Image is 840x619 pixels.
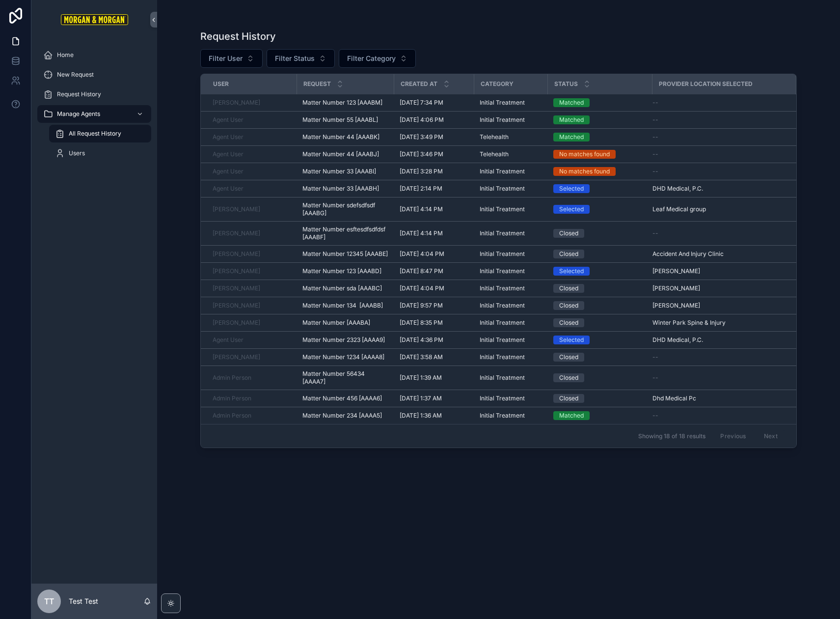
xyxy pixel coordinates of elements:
[553,267,646,276] a: Selected
[302,319,370,327] span: Matter Number [AAABA]
[559,373,578,382] div: Closed
[302,133,388,141] a: Matter Number 44 [AAABK]
[302,185,379,193] span: Matter Number 33 [AAABH]
[480,284,525,292] span: Initial Treatment
[302,394,388,402] a: Matter Number 456 [AAAA6]
[559,98,584,107] div: Matched
[213,302,260,309] span: [PERSON_NAME]
[553,98,646,107] a: Matched
[339,49,416,68] button: Select Button
[213,284,260,292] span: [PERSON_NAME]
[37,46,151,64] a: Home
[652,185,703,193] span: DHD Medical, P.C.
[559,267,584,276] div: Selected
[213,250,260,258] a: [PERSON_NAME]
[481,80,514,88] span: Category
[213,150,244,158] span: Agent User
[480,319,542,327] a: Initial Treatment
[400,116,444,124] span: [DATE] 4:06 PM
[213,250,291,258] a: [PERSON_NAME]
[302,319,388,327] a: Matter Number [AAABA]
[480,412,525,420] span: Initial Treatment
[480,302,525,309] span: Initial Treatment
[553,318,646,327] a: Closed
[302,336,388,344] a: Matter Number 2323 [AAAA9]
[213,133,244,141] span: Agent User
[213,412,291,420] a: Admin Person
[559,167,610,176] div: No matches found
[400,185,468,193] a: [DATE] 2:14 PM
[213,336,291,344] a: Agent User
[480,267,542,275] a: Initial Treatment
[652,250,724,258] span: Accident And Injury Clinic
[480,150,542,158] a: Telehealth
[400,185,442,193] span: [DATE] 2:14 PM
[480,336,542,344] a: Initial Treatment
[200,49,263,68] button: Select Button
[213,185,244,193] span: Agent User
[652,99,784,107] a: --
[553,373,646,382] a: Closed
[400,133,468,141] a: [DATE] 3:49 PM
[302,302,388,309] a: Matter Number 134 [AAABB]
[302,150,388,158] a: Matter Number 44 [AAABJ]
[553,184,646,193] a: Selected
[57,71,94,79] span: New Request
[37,66,151,84] a: New Request
[213,99,260,107] a: [PERSON_NAME]
[400,353,443,361] span: [DATE] 3:58 AM
[652,229,784,237] a: --
[302,394,382,402] span: Matter Number 456 [AAAA6]
[480,185,525,193] span: Initial Treatment
[553,411,646,420] a: Matched
[553,394,646,403] a: Closed
[638,432,705,440] span: Showing 18 of 18 results
[213,99,291,107] a: [PERSON_NAME]
[480,185,542,193] a: Initial Treatment
[213,353,260,361] a: [PERSON_NAME]
[559,394,578,403] div: Closed
[480,150,509,158] span: Telehealth
[400,229,443,237] span: [DATE] 4:14 PM
[213,319,260,327] a: [PERSON_NAME]
[559,353,578,362] div: Closed
[302,168,376,175] span: Matter Number 33 [AAABI]
[302,284,388,292] a: Matter Number sda [AAABC]
[652,353,784,361] a: --
[213,336,244,344] a: Agent User
[213,302,291,309] a: [PERSON_NAME]
[400,394,442,402] span: [DATE] 1:37 AM
[302,336,385,344] span: Matter Number 2323 [AAAA9]
[400,319,443,327] span: [DATE] 8:35 PM
[652,284,784,292] a: [PERSON_NAME]
[302,201,388,217] span: Matter Number sdefsdfsdf [AAABG]
[302,353,384,361] span: Matter Number 1234 [AAAA8]
[302,225,388,241] a: Matter Number esftesdfsdfdsf [AAABF]
[480,229,542,237] a: Initial Treatment
[652,185,784,193] a: DHD Medical, P.C.
[213,394,251,402] a: Admin Person
[400,116,468,124] a: [DATE] 4:06 PM
[31,39,157,175] div: scrollable content
[480,229,525,237] span: Initial Treatment
[400,267,443,275] span: [DATE] 8:47 PM
[400,284,444,292] span: [DATE] 4:04 PM
[213,205,260,213] a: [PERSON_NAME]
[480,116,525,124] span: Initial Treatment
[480,250,542,258] a: Initial Treatment
[480,336,525,344] span: Initial Treatment
[302,412,388,420] a: Matter Number 234 [AAAA5]
[480,267,525,275] span: Initial Treatment
[652,319,784,327] a: Winter Park Spine & Injury
[213,168,244,175] a: Agent User
[559,284,578,293] div: Closed
[652,150,658,158] span: --
[652,116,784,124] a: --
[553,250,646,258] a: Closed
[559,301,578,310] div: Closed
[213,374,251,382] a: Admin Person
